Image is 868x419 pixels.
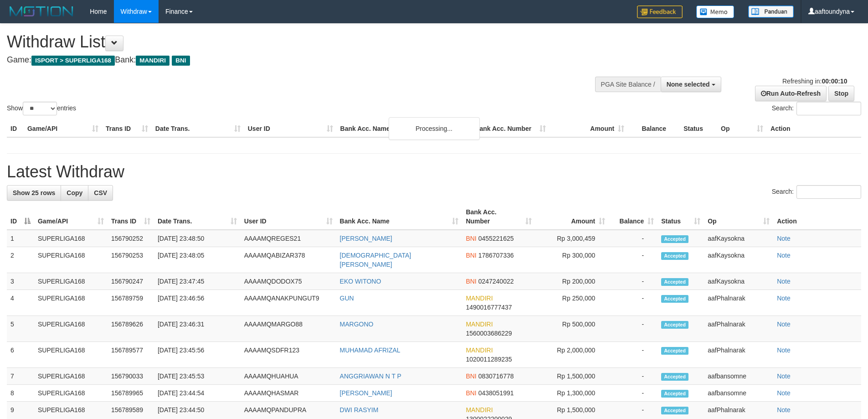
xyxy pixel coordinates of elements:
[34,204,108,230] th: Game/API: activate to sort column ascending
[241,290,336,316] td: AAAAMQANAKPUNGUT9
[154,368,241,385] td: [DATE] 23:45:53
[478,372,514,380] span: Copy 0830716778 to clipboard
[466,356,512,363] span: Copy 1020011289235 to clipboard
[241,247,336,273] td: AAAAMQABIZAR378
[704,273,773,290] td: aafKaysokna
[7,102,76,115] label: Show entries
[7,163,861,181] h1: Latest Withdraw
[772,185,861,199] label: Search:
[704,204,773,230] th: Op: activate to sort column ascending
[535,273,609,290] td: Rp 200,000
[609,316,657,342] td: -
[7,230,34,247] td: 1
[609,247,657,273] td: -
[61,185,88,201] a: Copy
[661,347,688,355] span: Accepted
[755,86,827,101] a: Run Auto-Refresh
[34,385,108,402] td: SUPERLIGA168
[336,204,462,230] th: Bank Acc. Name: activate to sort column ascending
[34,290,108,316] td: SUPERLIGA168
[34,273,108,290] td: SUPERLIGA168
[154,385,241,402] td: [DATE] 23:44:54
[661,77,721,92] button: None selected
[535,368,609,385] td: Rp 1,500,000
[136,56,169,66] span: MANDIRI
[657,204,704,230] th: Status: activate to sort column ascending
[661,373,688,381] span: Accepted
[23,102,57,115] select: Showentries
[466,347,493,354] span: MANDIRI
[777,278,791,285] a: Note
[154,204,241,230] th: Date Trans.: activate to sort column ascending
[34,247,108,273] td: SUPERLIGA168
[7,5,76,18] img: MOTION_logo.png
[102,120,152,137] th: Trans ID
[609,290,657,316] td: -
[108,385,154,402] td: 156789965
[661,390,688,398] span: Accepted
[108,316,154,342] td: 156789626
[340,321,374,328] a: MARGONO
[340,252,411,268] a: [DEMOGRAPHIC_DATA][PERSON_NAME]
[535,290,609,316] td: Rp 250,000
[337,120,472,137] th: Bank Acc. Name
[462,204,535,230] th: Bank Acc. Number: activate to sort column ascending
[704,247,773,273] td: aafKaysokna
[241,316,336,342] td: AAAAMQMARGO88
[704,385,773,402] td: aafbansomne
[34,368,108,385] td: SUPERLIGA168
[696,5,734,18] img: Button%20Memo.svg
[772,102,861,115] label: Search:
[609,368,657,385] td: -
[108,368,154,385] td: 156790033
[241,385,336,402] td: AAAAMQHASMAR
[828,86,854,101] a: Stop
[796,185,861,199] input: Search:
[154,247,241,273] td: [DATE] 23:48:05
[34,230,108,247] td: SUPERLIGA168
[7,120,24,137] th: ID
[466,252,476,259] span: BNI
[717,120,767,137] th: Op
[154,230,241,247] td: [DATE] 23:48:50
[609,230,657,247] td: -
[13,189,55,197] span: Show 25 rows
[466,295,493,302] span: MANDIRI
[471,120,550,137] th: Bank Acc. Number
[478,252,514,259] span: Copy 1786707336 to clipboard
[241,342,336,368] td: AAAAMQSDFR123
[7,368,34,385] td: 7
[7,342,34,368] td: 6
[704,230,773,247] td: aafKaysokna
[241,273,336,290] td: AAAAMQDODOX75
[7,273,34,290] td: 3
[637,5,683,18] img: Feedback.jpg
[340,278,381,285] a: EKO WITONO
[7,56,570,65] h4: Game: Bank:
[7,33,570,51] h1: Withdraw List
[680,120,717,137] th: Status
[777,321,791,328] a: Note
[609,204,657,230] th: Balance: activate to sort column ascending
[241,230,336,247] td: AAAAMQREGES21
[777,372,791,380] a: Note
[154,273,241,290] td: [DATE] 23:47:45
[172,56,190,66] span: BNI
[777,347,791,354] a: Note
[661,407,688,414] span: Accepted
[466,372,476,380] span: BNI
[340,235,392,242] a: [PERSON_NAME]
[667,81,710,88] span: None selected
[244,120,337,137] th: User ID
[609,342,657,368] td: -
[466,235,476,242] span: BNI
[152,120,244,137] th: Date Trans.
[535,342,609,368] td: Rp 2,000,000
[241,368,336,385] td: AAAAMQHUAHUA
[535,247,609,273] td: Rp 300,000
[466,304,512,311] span: Copy 1490016777437 to clipboard
[466,321,493,328] span: MANDIRI
[154,290,241,316] td: [DATE] 23:46:56
[822,78,847,85] strong: 00:00:10
[340,295,354,302] a: GUN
